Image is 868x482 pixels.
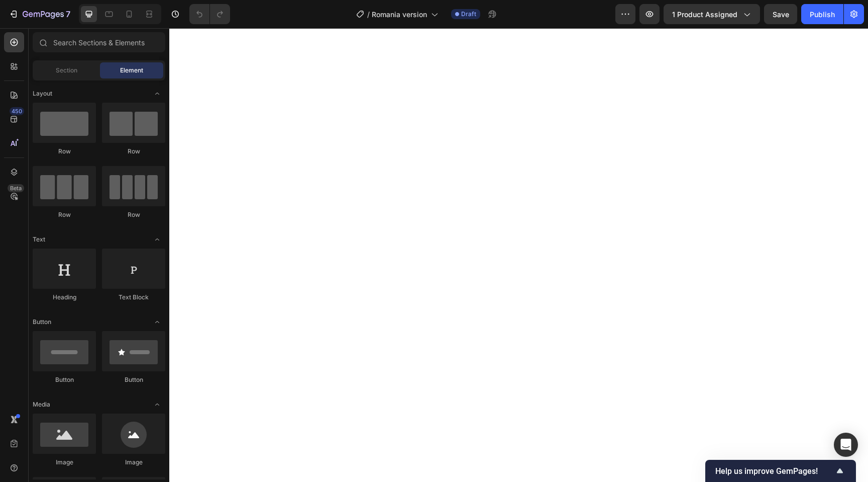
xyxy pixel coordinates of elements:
div: Beta [8,184,24,192]
span: Layout [33,89,52,98]
span: / [367,9,370,20]
span: Toggle open [149,231,165,248]
span: Save [773,10,789,19]
div: Row [102,147,165,156]
button: Publish [801,4,843,24]
div: Undo/Redo [189,4,230,24]
p: 7 [66,8,70,20]
div: Publish [810,9,835,20]
button: 1 product assigned [664,4,760,24]
button: Save [764,4,797,24]
div: Button [102,375,165,384]
span: Draft [461,10,476,19]
iframe: Design area [169,28,868,482]
span: 1 product assigned [672,9,737,20]
div: Text Block [102,293,165,302]
span: Help us improve GemPages! [715,466,834,476]
span: Element [120,66,143,75]
button: Show survey - Help us improve GemPages! [715,465,846,477]
div: Image [102,458,165,467]
div: Heading [33,293,96,302]
div: Open Intercom Messenger [834,433,858,457]
div: Row [33,147,96,156]
span: Romania version [372,9,427,20]
span: Toggle open [149,314,165,330]
span: Media [33,400,50,409]
div: Row [33,210,96,219]
div: 450 [10,107,24,115]
span: Button [33,317,51,327]
span: Toggle open [149,396,165,413]
span: Section [56,66,77,75]
div: Image [33,458,96,467]
button: 7 [4,4,75,24]
span: Toggle open [149,86,165,102]
input: Search Sections & Elements [33,32,165,52]
div: Button [33,375,96,384]
div: Row [102,210,165,219]
span: Text [33,235,45,244]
